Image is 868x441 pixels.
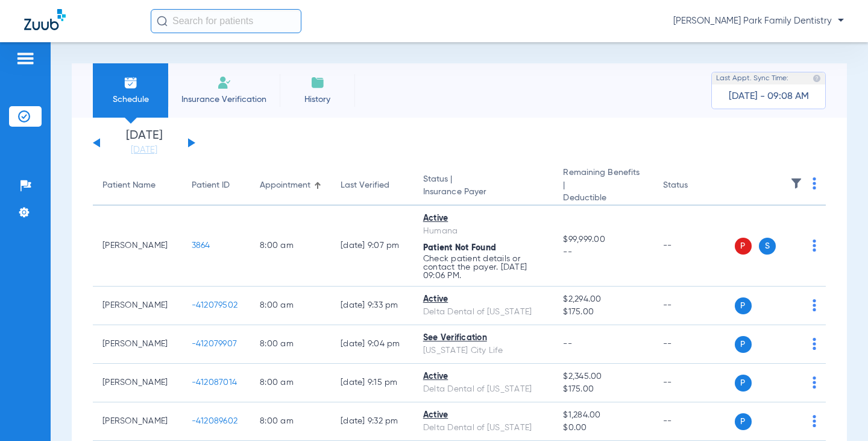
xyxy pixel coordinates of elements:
[813,415,816,427] img: group-dot-blue.svg
[414,167,554,206] th: Status |
[563,383,643,396] span: $175.00
[423,422,544,434] div: Delta Dental of [US_STATE]
[331,325,414,364] td: [DATE] 9:04 PM
[177,94,271,106] span: Insurance Verification
[341,179,389,192] div: Last Verified
[790,177,802,189] img: filter.svg
[735,413,752,430] span: P
[102,94,159,106] span: Schedule
[192,241,210,250] span: 3864
[102,179,156,192] div: Patient Name
[563,293,643,306] span: $2,294.00
[108,144,180,156] a: [DATE]
[250,402,331,441] td: 8:00 AM
[423,370,544,383] div: Active
[93,402,182,441] td: [PERSON_NAME]
[423,255,544,280] p: Check patient details or contact the payer. [DATE] 09:06 PM.
[192,417,238,425] span: -412089602
[735,336,752,353] span: P
[735,238,752,255] span: P
[192,378,237,387] span: -412087014
[563,340,572,348] span: --
[331,206,414,287] td: [DATE] 9:07 PM
[423,293,544,306] div: Active
[192,179,230,192] div: Patient ID
[735,375,752,392] span: P
[653,206,735,287] td: --
[813,74,821,83] img: last sync help info
[653,287,735,325] td: --
[673,15,844,27] span: [PERSON_NAME] Park Family Dentistry
[157,16,168,27] img: Search Icon
[151,9,301,33] input: Search for patients
[260,179,321,192] div: Appointment
[192,301,238,309] span: -412079502
[331,287,414,325] td: [DATE] 9:33 PM
[24,9,66,30] img: Zuub Logo
[813,338,816,350] img: group-dot-blue.svg
[553,167,653,206] th: Remaining Benefits |
[563,246,643,259] span: --
[423,409,544,422] div: Active
[423,225,544,238] div: Humana
[813,240,816,252] img: group-dot-blue.svg
[93,206,182,287] td: [PERSON_NAME]
[102,179,172,192] div: Patient Name
[250,325,331,364] td: 8:00 AM
[423,383,544,396] div: Delta Dental of [US_STATE]
[192,340,237,348] span: -412079907
[250,364,331,402] td: 8:00 AM
[93,287,182,325] td: [PERSON_NAME]
[729,90,809,103] span: [DATE] - 09:08 AM
[563,192,643,205] span: Deductible
[331,402,414,441] td: [DATE] 9:32 PM
[563,422,643,434] span: $0.00
[16,51,35,66] img: hamburger-icon
[759,238,776,255] span: S
[653,364,735,402] td: --
[563,306,643,319] span: $175.00
[423,306,544,319] div: Delta Dental of [US_STATE]
[124,75,138,90] img: Schedule
[423,212,544,225] div: Active
[341,179,404,192] div: Last Verified
[653,167,735,206] th: Status
[653,402,735,441] td: --
[716,72,788,84] span: Last Appt. Sync Time:
[108,130,180,156] li: [DATE]
[250,287,331,325] td: 8:00 AM
[250,206,331,287] td: 8:00 AM
[813,299,816,311] img: group-dot-blue.svg
[423,244,496,252] span: Patient Not Found
[563,409,643,422] span: $1,284.00
[260,179,310,192] div: Appointment
[289,94,346,106] span: History
[735,297,752,314] span: P
[423,344,544,357] div: [US_STATE] City Life
[653,325,735,364] td: --
[423,332,544,344] div: See Verification
[563,233,643,246] span: $99,999.00
[310,75,325,90] img: History
[813,376,816,389] img: group-dot-blue.svg
[93,325,182,364] td: [PERSON_NAME]
[93,364,182,402] td: [PERSON_NAME]
[192,179,241,192] div: Patient ID
[331,364,414,402] td: [DATE] 9:15 PM
[423,186,544,198] span: Insurance Payer
[563,370,643,383] span: $2,345.00
[813,177,816,189] img: group-dot-blue.svg
[217,75,231,90] img: Manual Insurance Verification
